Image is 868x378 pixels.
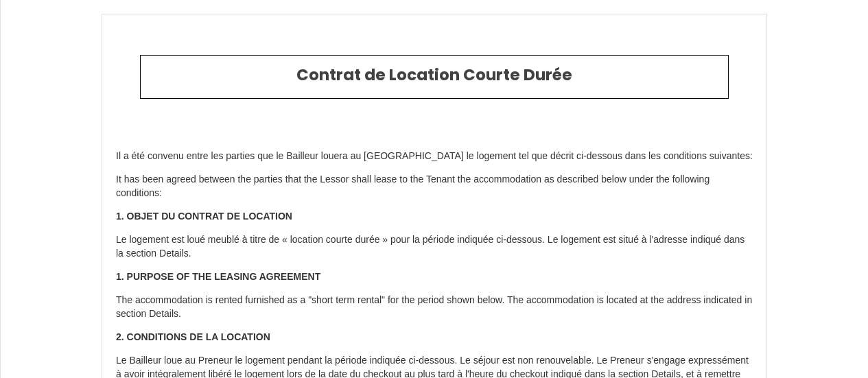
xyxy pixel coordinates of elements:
strong: 1. PURPOSE OF THE LEASING AGREEMENT [116,271,320,282]
p: The accommodation is rented furnished as a "short term rental" for the period shown below. The ac... [116,294,753,321]
p: It has been agreed between the parties that the Lessor shall lease to the Tenant the accommodatio... [116,173,753,200]
strong: 2. CONDITIONS DE LA LOCATION [116,331,270,342]
p: Il a été convenu entre les parties que le Bailleur louera au [GEOGRAPHIC_DATA] le logement tel qu... [116,150,753,163]
strong: 1. OBJET DU CONTRAT DE LOCATION [116,211,292,222]
p: Le logement est loué meublé à titre de « location courte durée » pour la période indiquée ci-dess... [116,233,753,261]
h2: Contrat de Location Courte Durée [151,66,718,85]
